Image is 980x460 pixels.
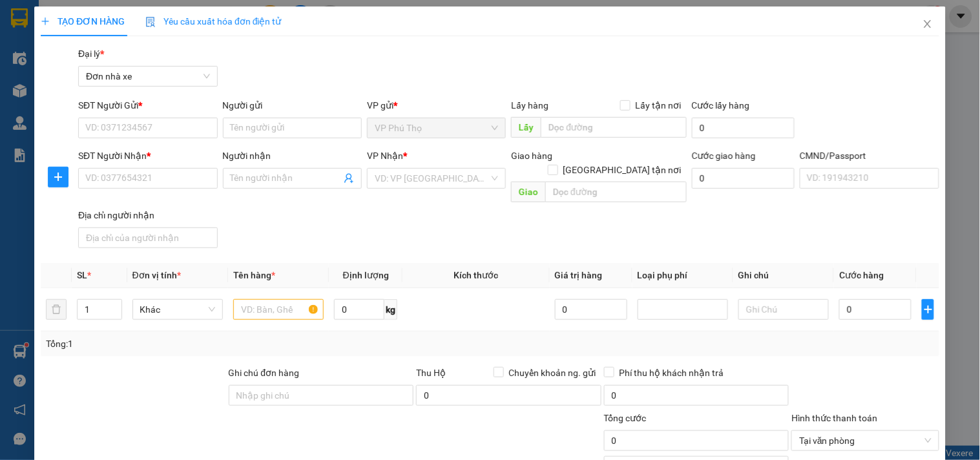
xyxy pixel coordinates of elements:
[692,168,795,189] input: Cước giao hàng
[512,182,546,202] span: Giao
[375,118,498,138] span: VP Phú Thọ
[384,299,397,320] span: kg
[541,117,687,138] input: Dọc đường
[733,263,834,288] th: Ghi chú
[604,413,647,423] span: Tổng cước
[41,17,50,26] span: plus
[791,413,877,423] label: Hình thức thanh toán
[910,6,946,43] button: Close
[78,98,217,112] div: SĐT Người Gửi
[416,368,446,378] span: Thu Hộ
[512,100,549,110] span: Lấy hàng
[78,208,217,222] div: Địa chỉ người nhận
[48,167,68,187] button: plus
[46,337,379,351] div: Tổng: 1
[229,368,300,378] label: Ghi chú đơn hàng
[840,270,884,280] span: Cước hàng
[923,19,933,29] span: close
[924,437,932,444] span: close-circle
[140,300,215,319] span: Khác
[512,117,541,138] span: Lấy
[78,48,104,59] span: Đại lý
[233,299,324,320] input: VD: Bàn, Ghế
[692,118,795,138] input: Cước lấy hàng
[78,149,217,163] div: SĐT Người Nhận
[692,151,756,161] label: Cước giao hàng
[923,304,933,315] span: plus
[454,270,498,280] span: Kích thước
[107,300,121,309] span: Increase Value
[692,100,750,110] label: Cước lấy hàng
[631,98,687,112] span: Lấy tận nơi
[132,270,181,280] span: Đơn vị tính
[504,366,601,380] span: Chuyển khoản ng. gửi
[614,366,729,380] span: Phí thu hộ khách nhận trả
[145,17,156,27] img: icon
[343,270,389,280] span: Định lượng
[107,309,121,319] span: Decrease Value
[512,151,553,161] span: Giao hàng
[344,173,354,183] span: user-add
[555,270,603,280] span: Giá trị hàng
[546,182,687,202] input: Dọc đường
[41,16,125,26] span: TẠO ĐƠN HÀNG
[86,67,209,86] span: Đơn nhà xe
[800,149,939,163] div: CMND/Passport
[48,172,68,182] span: plus
[367,151,403,161] span: VP Nhận
[223,98,362,112] div: Người gửi
[145,16,282,26] span: Yêu cầu xuất hóa đơn điện tử
[632,263,733,288] th: Loại phụ phí
[111,311,119,319] span: down
[799,431,931,450] span: Tại văn phòng
[78,227,217,248] input: Địa chỉ của người nhận
[229,385,414,406] input: Ghi chú đơn hàng
[922,299,933,320] button: plus
[111,302,119,309] span: up
[233,270,275,280] span: Tên hàng
[77,270,87,280] span: SL
[223,149,362,163] div: Người nhận
[558,163,687,177] span: [GEOGRAPHIC_DATA] tận nơi
[46,299,67,320] button: delete
[367,98,506,112] div: VP gửi
[738,299,829,320] input: Ghi Chú
[555,299,627,320] input: 0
